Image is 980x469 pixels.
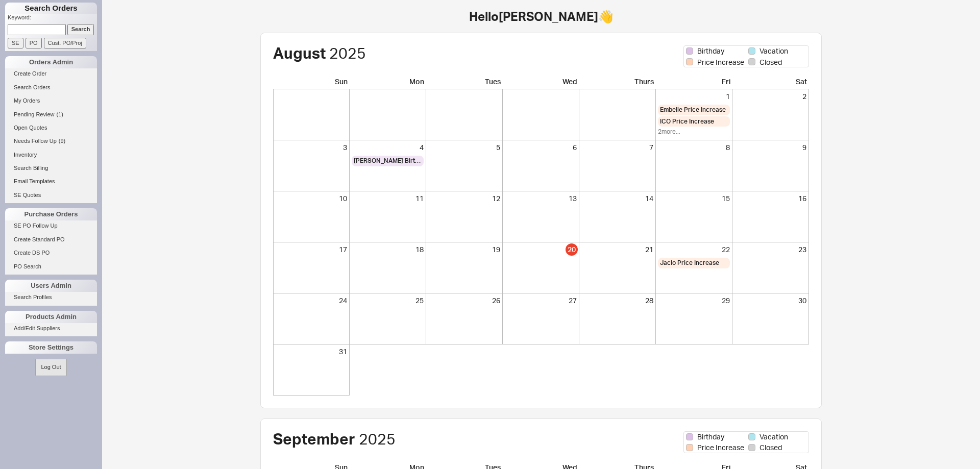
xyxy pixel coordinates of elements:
[5,176,97,187] a: Email Templates
[5,122,97,133] a: Open Quotes
[5,163,97,174] a: Search Billing
[219,10,863,22] h1: Hello [PERSON_NAME] 👋
[359,429,396,448] span: 2025
[428,295,500,306] div: 26
[759,442,782,453] span: Closed
[660,106,726,114] span: Embelle Price Increase
[5,68,97,79] a: Create Order
[275,347,347,357] div: 31
[697,442,744,453] span: Price Increase
[428,193,500,204] div: 12
[581,244,653,255] div: 21
[14,111,55,117] span: Pending Review
[505,193,577,204] div: 13
[67,24,94,35] input: Search
[352,244,424,255] div: 18
[759,46,788,56] span: Vacation
[697,57,744,67] span: Price Increase
[658,128,730,136] div: 2 more...
[5,234,97,245] a: Create Standard PO
[5,323,97,334] a: Add/Edit Suppliers
[426,77,503,89] div: Tues
[759,57,782,67] span: Closed
[275,295,347,306] div: 24
[275,193,347,204] div: 10
[581,142,653,153] div: 7
[428,142,500,153] div: 5
[505,142,577,153] div: 6
[5,261,97,272] a: PO Search
[5,190,97,201] a: SE Quotes
[732,77,809,89] div: Sat
[5,280,97,292] div: Users Admin
[5,220,97,231] a: SE PO Follow Up
[352,295,424,306] div: 25
[275,142,347,153] div: 3
[734,193,806,204] div: 16
[505,295,577,306] div: 27
[5,292,97,303] a: Search Profiles
[5,82,97,93] a: Search Orders
[658,193,730,204] div: 15
[275,244,347,255] div: 17
[697,432,724,442] span: Birthday
[5,56,97,68] div: Orders Admin
[660,259,719,267] span: Jaclo Price Increase
[581,193,653,204] div: 14
[734,142,806,153] div: 9
[59,138,65,144] span: ( 9 )
[5,150,97,160] a: Inventory
[581,295,653,306] div: 28
[658,142,730,153] div: 8
[350,77,426,89] div: Mon
[658,91,730,102] div: 1
[428,244,500,255] div: 19
[503,77,579,89] div: Wed
[8,38,23,48] input: SE
[26,38,42,48] input: PO
[5,95,97,106] a: My Orders
[759,432,788,442] span: Vacation
[44,38,86,48] input: Cust. PO/Proj
[579,77,656,89] div: Thurs
[5,248,97,258] a: Create DS PO
[5,109,97,120] a: Pending Review(1)
[697,46,724,56] span: Birthday
[734,91,806,102] div: 2
[329,43,366,62] span: 2025
[35,359,66,376] button: Log Out
[352,142,424,153] div: 4
[273,429,355,448] span: September
[658,244,730,255] div: 22
[273,43,326,62] span: August
[660,117,714,126] span: ICO Price Increase
[566,243,578,256] div: 20
[656,77,732,89] div: Fri
[5,208,97,220] div: Purchase Orders
[658,295,730,306] div: 29
[14,138,57,144] span: Needs Follow Up
[273,77,350,89] div: Sun
[57,111,63,117] span: ( 1 )
[5,3,97,14] h1: Search Orders
[352,193,424,204] div: 11
[5,341,97,354] div: Store Settings
[5,311,97,323] div: Products Admin
[354,157,422,165] span: [PERSON_NAME] Birthday
[734,244,806,255] div: 23
[734,295,806,306] div: 30
[5,136,97,146] a: Needs Follow Up(9)
[8,14,97,24] p: Keyword:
